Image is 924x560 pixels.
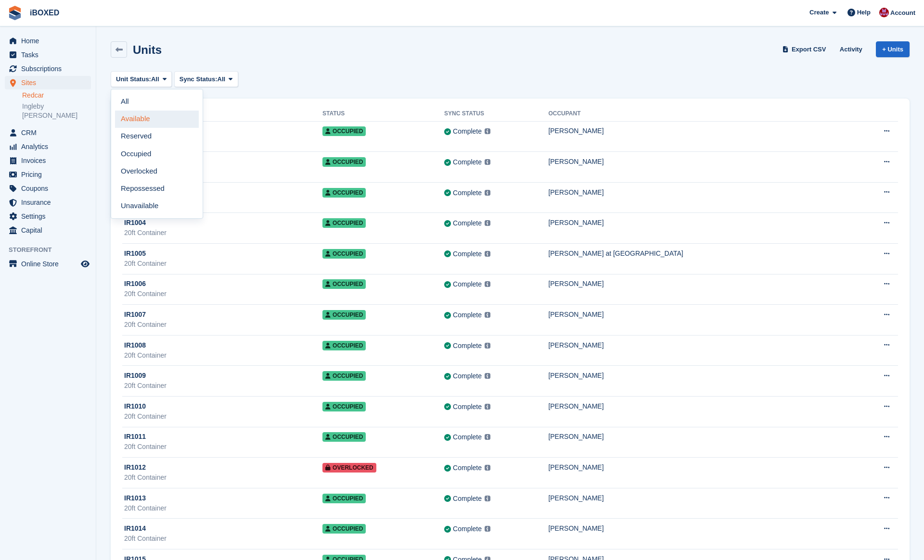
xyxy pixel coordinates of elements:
span: Insurance [21,196,79,209]
span: Sites [21,76,79,89]
img: stora-icon-8386f47178a22dfd0bd8f6a31ec36ba5ce8667c1dd55bd0f319d3a0aa187defe.svg [8,6,22,20]
img: icon-info-grey-7440780725fd019a000dd9b08b2336e03edf1995a4989e88bcd33f0948082b44.svg [485,465,490,471]
span: IR1013 [124,493,146,503]
div: [PERSON_NAME] [548,432,852,442]
th: Unit [122,106,322,122]
a: Ingleby [PERSON_NAME] [22,102,91,120]
span: Coupons [21,182,79,195]
span: Occupied [322,524,366,534]
a: menu [5,257,91,271]
div: 20ft Container [124,503,322,513]
span: Create [809,8,829,17]
span: Pricing [21,168,79,181]
div: 20ft Container [124,350,322,361]
span: Occupied [322,126,366,136]
span: Occupied [322,494,366,503]
div: [PERSON_NAME] [548,279,852,289]
a: All [115,93,199,111]
span: Capital [21,224,79,237]
span: Occupied [322,279,366,289]
img: icon-info-grey-7440780725fd019a000dd9b08b2336e03edf1995a4989e88bcd33f0948082b44.svg [485,251,490,257]
img: icon-info-grey-7440780725fd019a000dd9b08b2336e03edf1995a4989e88bcd33f0948082b44.svg [485,343,490,348]
div: Complete [453,218,482,228]
div: [PERSON_NAME] [548,157,852,167]
span: Invoices [21,154,79,167]
div: Complete [453,188,482,198]
button: Unit Status: All [111,71,172,87]
img: icon-info-grey-7440780725fd019a000dd9b08b2336e03edf1995a4989e88bcd33f0948082b44.svg [485,526,490,532]
span: IR1006 [124,279,146,289]
img: icon-info-grey-7440780725fd019a000dd9b08b2336e03edf1995a4989e88bcd33f0948082b44.svg [485,434,490,440]
a: menu [5,210,91,223]
div: 20ft Container [124,442,322,452]
span: Account [890,8,915,18]
span: Overlocked [322,463,376,473]
div: [PERSON_NAME] [548,310,852,320]
span: Settings [21,210,79,223]
span: Export CSV [792,45,826,54]
img: icon-info-grey-7440780725fd019a000dd9b08b2336e03edf1995a4989e88bcd33f0948082b44.svg [485,190,490,196]
span: Sync Status: [180,75,218,84]
div: 20ft Container [124,473,322,483]
span: CRM [21,126,79,139]
div: [PERSON_NAME] [548,126,852,136]
span: Occupied [322,402,366,411]
div: [PERSON_NAME] [548,401,852,411]
span: IR1009 [124,371,146,381]
span: Analytics [21,140,79,153]
a: menu [5,76,91,89]
div: 20ft Container [124,381,322,391]
button: Sync Status: All [174,71,238,87]
img: icon-info-grey-7440780725fd019a000dd9b08b2336e03edf1995a4989e88bcd33f0948082b44.svg [485,373,490,379]
span: IR1010 [124,401,146,411]
a: Redcar [22,91,91,100]
img: icon-info-grey-7440780725fd019a000dd9b08b2336e03edf1995a4989e88bcd33f0948082b44.svg [485,312,490,318]
a: Reserved [115,128,199,145]
span: IR1011 [124,432,146,442]
span: Occupied [322,249,366,259]
a: menu [5,168,91,181]
img: icon-info-grey-7440780725fd019a000dd9b08b2336e03edf1995a4989e88bcd33f0948082b44.svg [485,128,490,134]
img: icon-info-grey-7440780725fd019a000dd9b08b2336e03edf1995a4989e88bcd33f0948082b44.svg [485,404,490,410]
span: All [218,75,226,84]
div: [PERSON_NAME] [548,187,852,198]
span: IR1007 [124,310,146,320]
a: menu [5,62,91,75]
span: Occupied [322,188,366,198]
a: menu [5,224,91,237]
span: Help [857,8,871,17]
a: Export CSV [781,41,830,57]
img: icon-info-grey-7440780725fd019a000dd9b08b2336e03edf1995a4989e88bcd33f0948082b44.svg [485,220,490,226]
div: Complete [453,157,482,167]
span: IR1012 [124,462,146,473]
a: + Units [876,41,910,57]
span: IR1014 [124,523,146,534]
div: Complete [453,126,482,137]
span: Subscriptions [21,62,79,75]
div: Complete [453,341,482,351]
a: Overlocked [115,162,199,180]
img: icon-info-grey-7440780725fd019a000dd9b08b2336e03edf1995a4989e88bcd33f0948082b44.svg [485,159,490,165]
span: Online Store [21,257,79,271]
a: menu [5,126,91,139]
span: Occupied [322,157,366,167]
img: icon-info-grey-7440780725fd019a000dd9b08b2336e03edf1995a4989e88bcd33f0948082b44.svg [485,281,490,287]
span: All [151,75,159,84]
span: IR1004 [124,218,146,228]
img: Amanda Forder [879,8,889,17]
div: [PERSON_NAME] [548,523,852,534]
a: menu [5,196,91,209]
div: Complete [453,402,482,412]
div: Complete [453,432,482,442]
h2: Units [133,43,162,56]
div: [PERSON_NAME] [548,462,852,473]
div: Complete [453,463,482,473]
th: Occupant [548,106,852,122]
div: 20ft Container [124,259,322,269]
span: Occupied [322,371,366,381]
span: Unit Status: [116,75,151,84]
div: Complete [453,249,482,259]
a: Available [115,111,199,128]
div: Complete [453,279,482,289]
div: Complete [453,524,482,534]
